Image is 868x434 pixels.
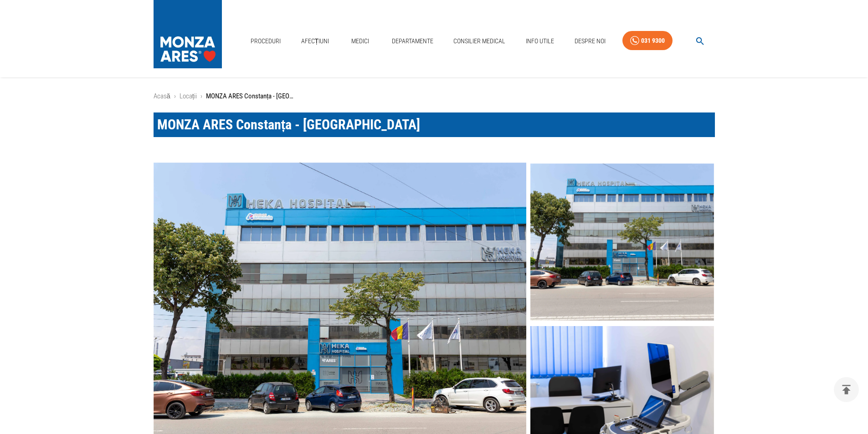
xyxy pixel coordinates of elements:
a: Despre Noi [571,32,609,51]
a: Info Utile [522,32,558,51]
a: Acasă [154,92,170,100]
a: Departamente [388,32,437,51]
li: › [200,91,202,102]
nav: breadcrumb [154,91,715,102]
button: delete [834,377,859,402]
a: Medici [346,32,375,51]
span: MONZA ARES Constanța - [GEOGRAPHIC_DATA] [157,117,421,133]
a: Afecțiuni [298,32,333,51]
a: Consilier Medical [450,32,509,51]
a: Locații [180,92,197,100]
a: 031 9300 [622,31,673,51]
li: › [174,91,176,102]
a: Proceduri [247,32,284,51]
p: MONZA ARES Constanța - [GEOGRAPHIC_DATA] [206,91,297,102]
div: 031 9300 [641,35,665,46]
